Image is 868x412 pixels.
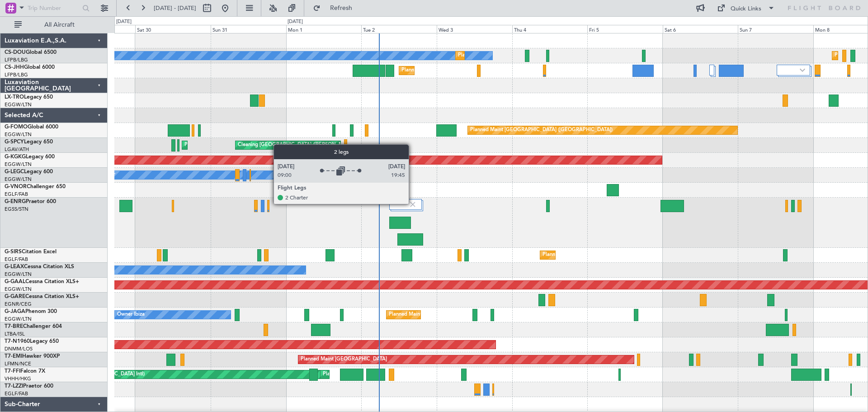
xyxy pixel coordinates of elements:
a: T7-N1960Legacy 650 [5,339,59,344]
a: G-KGKGLegacy 600 [5,154,55,160]
div: Planned Maint [GEOGRAPHIC_DATA] [301,353,387,366]
span: G-JAGA [5,309,25,314]
div: Fri 5 [587,25,663,33]
div: Tue 2 [361,25,437,33]
a: G-SIRSCitation Excel [5,249,57,255]
a: EGGW/LTN [5,316,32,322]
a: LGAV/ATH [5,146,29,153]
a: G-SPCYLegacy 650 [5,139,53,145]
div: Wed 3 [437,25,512,33]
a: EGGW/LTN [5,101,32,108]
span: [DATE] - [DATE] [154,4,196,12]
span: T7-BRE [5,324,23,329]
a: CS-DOUGlobal 6500 [5,50,57,55]
a: EGGW/LTN [5,176,32,183]
input: Trip Number [28,1,80,15]
span: G-LEAX [5,264,24,270]
a: LFPB/LBG [5,57,28,63]
a: VHHH/HKG [5,375,31,382]
a: EGLF/FAB [5,256,28,263]
span: G-FOMO [5,124,28,130]
span: CS-JHH [5,65,24,70]
div: Planned Maint [GEOGRAPHIC_DATA] ([GEOGRAPHIC_DATA]) [542,248,685,262]
div: Planned Maint [GEOGRAPHIC_DATA] ([GEOGRAPHIC_DATA] Intl) [323,368,474,381]
span: LX-TRO [5,95,24,100]
span: All Aircraft [24,22,95,28]
a: EGNR/CEG [5,301,32,308]
div: Planned Maint Athens ([PERSON_NAME] Intl) [184,138,288,152]
button: Refresh [309,1,363,15]
span: G-SIRS [5,249,22,255]
a: DNMM/LOS [5,346,33,352]
a: G-GAALCessna Citation XLS+ [5,279,79,284]
button: Quick Links [712,1,779,15]
div: Sat 30 [135,25,211,33]
a: T7-BREChallenger 604 [5,324,62,329]
span: T7-FFI [5,369,20,374]
a: LFPB/LBG [5,71,28,78]
div: Cleaning [GEOGRAPHIC_DATA] ([PERSON_NAME] Intl) [238,138,365,152]
div: Owner [100,168,115,182]
div: Sun 31 [211,25,286,33]
span: G-ENRG [5,199,26,204]
button: All Aircraft [10,18,98,32]
a: EGGW/LTN [5,286,32,293]
a: T7-FFIFalcon 7X [5,369,45,374]
div: Sat 6 [663,25,738,33]
span: G-KGKG [5,154,26,160]
a: EGGW/LTN [5,161,32,168]
a: EGLF/FAB [5,191,28,198]
a: EGGW/LTN [5,271,32,278]
img: gray-close.svg [409,200,417,208]
a: LX-TROLegacy 650 [5,95,53,100]
span: G-GAAL [5,279,25,284]
a: G-VNORChallenger 650 [5,184,66,189]
span: CS-DOU [5,50,26,55]
a: T7-EMIHawker 900XP [5,354,60,359]
a: LTBA/ISL [5,331,25,337]
a: G-GARECessna Citation XLS+ [5,294,79,299]
div: Quick Links [731,5,761,14]
img: arrow-gray.svg [800,68,805,72]
span: T7-EMI [5,354,22,359]
span: G-VNOR [5,184,27,189]
a: T7-LZZIPraetor 600 [5,384,53,389]
a: CS-JHHGlobal 6000 [5,65,55,70]
div: Sun 7 [738,25,813,33]
a: G-ENRGPraetor 600 [5,199,56,204]
span: G-LEGC [5,169,24,175]
a: LFMN/NCE [5,360,31,367]
div: [DATE] [116,18,132,26]
span: G-GARE [5,294,25,299]
div: Planned Maint [GEOGRAPHIC_DATA] ([GEOGRAPHIC_DATA]) [458,49,600,62]
div: Planned Maint [GEOGRAPHIC_DATA] ([GEOGRAPHIC_DATA]) [389,308,531,322]
div: Owner Ibiza [117,308,145,322]
a: G-LEGCLegacy 600 [5,169,53,175]
div: [DATE] [288,18,303,26]
span: T7-LZZI [5,384,23,389]
a: G-JAGAPhenom 300 [5,309,57,314]
div: Planned Maint [GEOGRAPHIC_DATA] ([GEOGRAPHIC_DATA]) [470,123,613,137]
a: EGGW/LTN [5,131,32,138]
a: G-FOMOGlobal 6000 [5,124,58,130]
div: Mon 1 [286,25,362,33]
div: Thu 4 [512,25,588,33]
div: Planned Maint [GEOGRAPHIC_DATA] ([GEOGRAPHIC_DATA]) [401,64,544,77]
span: Refresh [322,5,360,11]
span: T7-N1960 [5,339,30,344]
a: EGSS/STN [5,206,28,213]
a: G-LEAXCessna Citation XLS [5,264,74,270]
a: EGLF/FAB [5,390,28,397]
span: G-SPCY [5,139,24,145]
